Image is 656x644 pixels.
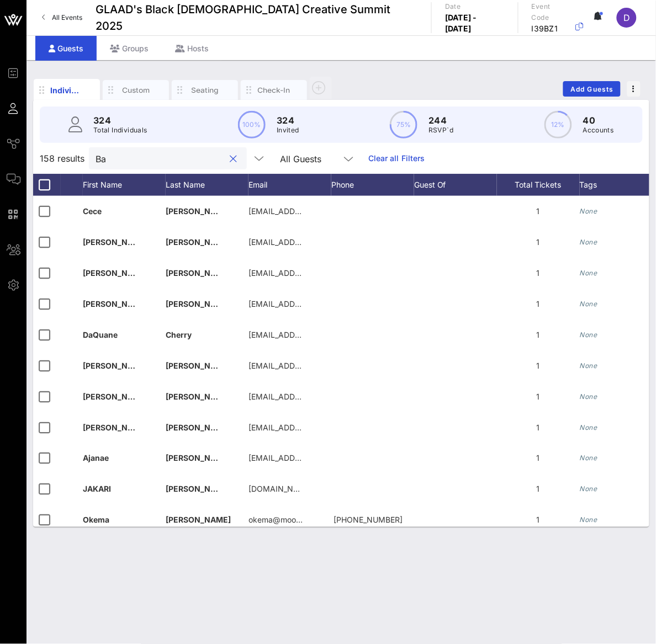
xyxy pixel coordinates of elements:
[497,258,580,289] div: 1
[166,392,231,401] span: [PERSON_NAME]
[166,299,231,308] span: [PERSON_NAME]
[162,36,222,61] div: Hosts
[273,147,362,169] div: All Guests
[52,13,82,22] span: All Events
[497,443,580,474] div: 1
[497,227,580,258] div: 1
[166,485,231,494] span: [PERSON_NAME]
[230,153,237,164] button: clear icon
[497,474,580,505] div: 1
[248,423,382,432] span: [EMAIL_ADDRESS][DOMAIN_NAME]
[83,237,148,247] span: [PERSON_NAME]
[166,330,192,339] span: Cherry
[35,36,97,61] div: Guests
[570,85,614,93] span: Add Guests
[580,238,597,246] i: None
[248,268,382,278] span: [EMAIL_ADDRESS][DOMAIN_NAME]
[83,485,111,494] span: JAKARI
[580,454,597,462] i: None
[580,207,597,215] i: None
[563,81,621,97] button: Add Guests
[83,174,166,196] div: First Name
[166,174,248,196] div: Last Name
[83,423,148,432] span: [PERSON_NAME]
[580,361,597,370] i: None
[248,454,382,463] span: [EMAIL_ADDRESS][DOMAIN_NAME]
[445,12,505,34] p: [DATE] - [DATE]
[368,152,425,164] a: Clear all Filters
[334,515,403,525] span: +13476346151
[497,505,580,536] div: 1
[428,125,453,136] p: RSVP`d
[583,114,614,127] p: 40
[248,330,382,339] span: [EMAIL_ADDRESS][DOMAIN_NAME]
[532,23,569,34] p: I39BZ1
[83,268,148,278] span: [PERSON_NAME]
[583,125,614,136] p: Accounts
[248,237,382,247] span: [EMAIL_ADDRESS][DOMAIN_NAME]
[83,454,109,463] span: Ajanae
[331,174,414,196] div: Phone
[580,269,597,277] i: None
[580,485,597,493] i: None
[35,9,89,26] a: All Events
[248,361,382,370] span: [EMAIL_ADDRESS][DOMAIN_NAME]
[96,1,418,34] span: GLAAD's Black [DEMOGRAPHIC_DATA] Creative Summit 2025
[497,196,580,227] div: 1
[580,516,597,524] i: None
[40,152,84,165] span: 158 results
[497,289,580,320] div: 1
[188,85,221,95] div: Seating
[248,485,446,494] span: [DOMAIN_NAME][EMAIL_ADDRESS][DOMAIN_NAME]
[248,206,382,216] span: [EMAIL_ADDRESS][DOMAIN_NAME]
[248,299,382,308] span: [EMAIL_ADDRESS][DOMAIN_NAME]
[166,268,231,278] span: [PERSON_NAME]
[50,84,83,96] div: Individuals
[83,515,109,525] span: Okema
[580,331,597,339] i: None
[248,505,303,536] p: okema@moo…
[623,12,630,23] span: D
[83,392,148,401] span: [PERSON_NAME]
[83,361,148,370] span: [PERSON_NAME]
[532,1,569,23] p: Event Code
[445,1,505,12] p: Date
[166,361,231,370] span: [PERSON_NAME]
[93,125,147,136] p: Total Individuals
[93,114,147,127] p: 324
[83,299,148,308] span: [PERSON_NAME]
[97,36,162,61] div: Groups
[248,174,331,196] div: Email
[166,237,231,247] span: [PERSON_NAME]
[257,85,290,95] div: Check-In
[166,454,231,463] span: [PERSON_NAME]
[414,174,497,196] div: Guest Of
[617,8,637,28] div: D
[83,330,118,339] span: DaQuane
[497,381,580,412] div: 1
[166,423,231,432] span: [PERSON_NAME]
[497,350,580,381] div: 1
[580,300,597,308] i: None
[497,412,580,443] div: 1
[580,423,597,432] i: None
[83,206,102,216] span: Cece
[580,392,597,401] i: None
[280,154,321,164] div: All Guests
[166,515,231,525] span: [PERSON_NAME]
[428,114,453,127] p: 244
[497,174,580,196] div: Total Tickets
[248,392,382,401] span: [EMAIL_ADDRESS][DOMAIN_NAME]
[277,125,299,136] p: Invited
[497,320,580,350] div: 1
[119,85,152,95] div: Custom
[277,114,299,127] p: 324
[166,206,231,216] span: [PERSON_NAME]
